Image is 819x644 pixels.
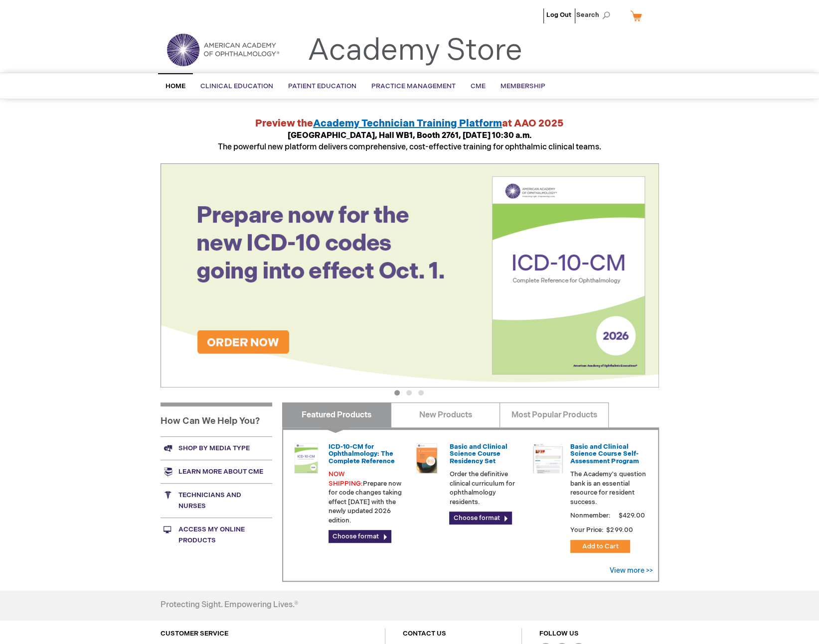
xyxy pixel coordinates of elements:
[403,630,446,638] a: CONTACT US
[471,82,486,90] span: CME
[499,402,609,427] a: Most Popular Products
[161,630,228,638] a: CUSTOMER SERVICE
[371,82,456,90] span: Practice Management
[500,82,545,90] span: Membership
[582,542,618,550] span: Add to Cart
[255,118,564,129] strong: Preview the at AAO 2025
[570,443,639,465] a: Basic and Clinical Science Course Self-Assessment Program
[539,630,579,638] a: FOLLOW US
[200,82,273,90] span: Clinical Education
[282,402,391,427] a: Featured Products
[391,402,500,427] a: New Products
[313,118,502,129] a: Academy Technician Training Platform
[308,33,522,69] a: Academy Store
[570,540,630,553] button: Add to Cart
[161,517,272,552] a: Access My Online Products
[161,402,272,436] h1: How Can We Help You?
[570,510,611,522] strong: Nonmember:
[288,131,532,140] strong: [GEOGRAPHIC_DATA], Hall WB1, Booth 2761, [DATE] 10:30 a.m.
[165,82,185,90] span: Home
[291,443,321,473] img: 0120008u_42.png
[605,526,634,534] span: $299.00
[449,443,507,465] a: Basic and Clinical Science Course Residency Set
[161,436,272,460] a: Shop by media type
[449,512,512,524] a: Choose format
[449,470,525,507] p: Order the definitive clinical curriculum for ophthalmology residents.
[161,460,272,483] a: Learn more about CME
[570,526,604,534] strong: Your Price:
[328,470,363,488] font: NOW SHIPPING:
[161,601,298,610] h4: Protecting Sight. Empowering Lives.®
[328,530,391,543] a: Choose format
[412,443,442,473] img: 02850963u_47.png
[394,390,400,395] button: 1 of 3
[328,470,404,525] p: Prepare now for code changes taking effect [DATE] with the newly updated 2026 edition.
[328,443,395,465] a: ICD-10-CM for Ophthalmology: The Complete Reference
[418,390,424,395] button: 3 of 3
[610,566,653,575] a: View more >>
[288,82,356,90] span: Patient Education
[406,390,412,395] button: 2 of 3
[546,11,571,19] a: Log Out
[576,5,614,25] span: Search
[617,512,646,519] span: $429.00
[570,470,646,507] p: The Academy's question bank is an essential resource for resident success.
[161,483,272,517] a: Technicians and nurses
[218,131,601,152] span: The powerful new platform delivers comprehensive, cost-effective training for ophthalmic clinical...
[533,443,563,473] img: bcscself_20.jpg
